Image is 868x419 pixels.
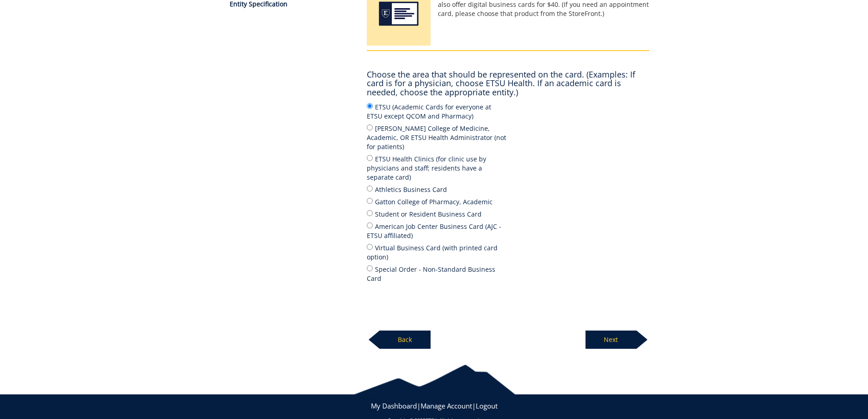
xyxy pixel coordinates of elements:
label: Student or Resident Business Card [367,209,508,219]
input: Virtual Business Card (with printed card option) [367,244,373,250]
input: ETSU Health Clinics (for clinic use by physicians and staff; residents have a separate card) [367,155,373,161]
label: ETSU (Academic Cards for everyone at ETSU except QCOM and Pharmacy) [367,102,508,121]
a: My Dashboard [371,401,417,410]
label: Gatton College of Pharmacy, Academic [367,197,508,207]
input: American Job Center Business Card (AJC - ETSU affiliated) [367,222,373,228]
label: ETSU Health Clinics (for clinic use by physicians and staff; residents have a separate card) [367,154,508,182]
input: Athletics Business Card [367,186,373,191]
label: Special Order - Non-Standard Business Card [367,264,508,283]
p: Next [586,331,637,349]
input: Student or Resident Business Card [367,210,373,216]
p: Back [380,331,431,349]
label: Virtual Business Card (with printed card option) [367,243,508,262]
a: Logout [476,401,498,410]
input: Gatton College of Pharmacy, Academic [367,198,373,204]
input: [PERSON_NAME] College of Medicine, Academic, OR ETSU Health Administrator (not for patients) [367,124,373,130]
label: American Job Center Business Card (AJC - ETSU affiliated) [367,221,508,240]
a: Manage Account [421,401,472,410]
label: Athletics Business Card [367,184,508,194]
input: Special Order - Non-Standard Business Card [367,265,373,271]
input: ETSU (Academic Cards for everyone at ETSU except QCOM and Pharmacy) [367,103,373,109]
label: [PERSON_NAME] College of Medicine, Academic, OR ETSU Health Administrator (not for patients) [367,123,508,151]
h4: Choose the area that should be represented on the card. (Examples: If card is for a physician, ch... [367,70,649,97]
